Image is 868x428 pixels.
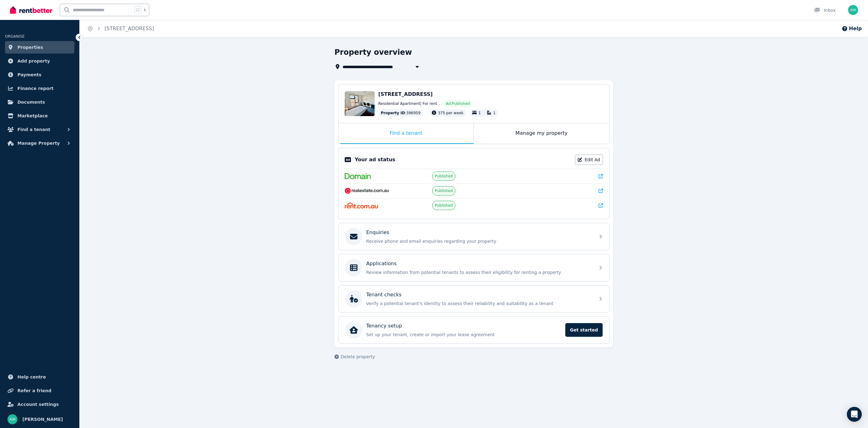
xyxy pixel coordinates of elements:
[5,123,74,136] button: Find a tenant
[17,57,50,65] span: Add property
[847,407,862,422] div: Open Intercom Messenger
[474,123,609,144] div: Manage my property
[144,7,146,12] span: k
[5,384,74,397] a: Refer a friend
[17,126,50,133] span: Find a tenant
[22,416,63,423] span: [PERSON_NAME]
[17,387,51,394] span: Refer a friend
[842,25,862,32] button: Help
[378,91,433,97] span: [STREET_ADDRESS]
[17,98,45,106] span: Documents
[17,71,41,78] span: Payments
[5,55,74,67] a: Add property
[435,203,453,208] span: Published
[378,101,437,106] span: Residential Apartment | For rent
[5,68,74,81] a: Payments
[435,174,453,179] span: Published
[478,111,481,115] span: 1
[17,401,59,408] span: Account settings
[5,34,25,39] span: ORGANISE
[338,123,474,144] div: Find a tenant
[17,112,48,120] span: Marketplace
[338,254,609,281] a: ApplicationsReview information from potential tenants to assess their eligibility for renting a p...
[17,44,43,51] span: Properties
[366,238,591,244] p: Receive phone and email enquiries regarding your property
[5,398,74,411] a: Account settings
[848,5,858,15] img: Andrew Wong
[341,354,375,360] span: Delete property
[366,291,402,299] p: Tenant checks
[5,137,74,149] button: Manage Property
[5,82,74,95] a: Finance report
[575,154,603,165] a: Edit Ad
[338,317,609,343] a: Tenancy setupSet up your tenant, create or import your lease agreementGet started
[5,371,74,383] a: Help centre
[17,85,54,92] span: Finance report
[345,173,371,179] img: Domain.com.au
[17,373,46,381] span: Help centre
[381,111,405,115] span: Property ID
[493,111,496,115] span: 1
[355,156,395,163] p: Your ad status
[366,322,402,330] p: Tenancy setup
[366,332,562,338] p: Set up your tenant, create or import your lease agreement
[7,414,17,424] img: Andrew Wong
[5,96,74,108] a: Documents
[10,5,52,15] img: RentBetter
[814,7,836,13] div: Inbox
[366,229,389,236] p: Enquiries
[80,20,161,37] nav: Breadcrumb
[345,202,378,209] img: Rent.com.au
[334,354,375,360] button: Delete property
[446,101,470,106] span: Ad: Published
[435,188,453,193] span: Published
[105,26,154,31] a: [STREET_ADDRESS]
[334,47,412,57] h1: Property overview
[17,139,60,147] span: Manage Property
[338,223,609,250] a: EnquiriesReceive phone and email enquiries regarding your property
[5,110,74,122] a: Marketplace
[5,41,74,54] a: Properties
[438,111,464,115] span: 375 per week
[565,323,603,337] span: Get started
[378,109,423,117] div: : 396959
[366,269,591,275] p: Review information from potential tenants to assess their eligibility for renting a property
[366,260,397,267] p: Applications
[366,300,591,307] p: Verify a potential tenant's identity to assess their reliability and suitability as a tenant
[338,285,609,312] a: Tenant checksVerify a potential tenant's identity to assess their reliability and suitability as ...
[345,188,389,194] img: RealEstate.com.au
